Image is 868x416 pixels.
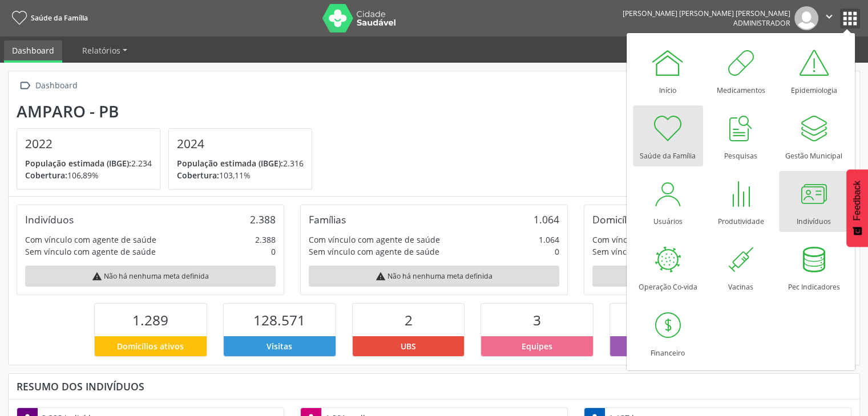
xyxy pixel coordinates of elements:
[177,170,219,181] span: Cobertura:
[17,380,851,393] div: Resumo dos indivíduos
[271,246,276,258] div: 0
[309,266,559,287] div: Não há nenhuma meta definida
[401,340,416,352] span: UBS
[633,171,703,232] a: Usuários
[8,9,88,27] a: Saúde da Família
[132,311,168,329] span: 1.289
[533,311,541,329] span: 3
[706,40,776,101] a: Medicamentos
[31,13,88,23] span: Saúde da Família
[177,158,283,169] span: População estimada (IBGE):
[177,157,304,169] p: 2.316
[633,105,703,166] a: Saúde da Família
[733,18,790,28] span: Administrador
[522,340,552,352] span: Equipes
[17,102,320,121] div: Amparo - PB
[818,6,840,30] button: 
[779,40,849,101] a: Epidemiologia
[840,9,860,28] button: apps
[706,171,776,232] a: Produtividade
[82,45,120,56] span: Relatórios
[405,311,413,329] span: 2
[592,234,724,246] div: Com vínculo com agente de saúde
[25,266,276,287] div: Não há nenhuma meta definida
[823,10,835,23] i: 
[25,158,131,169] span: População estimada (IBGE):
[92,271,102,282] i: warning
[177,137,304,151] h4: 2024
[250,213,276,226] div: 2.388
[253,311,305,329] span: 128.571
[267,340,292,352] span: Visitas
[592,246,723,258] div: Sem vínculo com agente de saúde
[623,9,790,18] div: [PERSON_NAME] [PERSON_NAME] [PERSON_NAME]
[706,105,776,166] a: Pesquisas
[539,234,559,246] div: 1.064
[555,246,559,258] div: 0
[534,213,559,226] div: 1.064
[25,246,156,258] div: Sem vínculo com agente de saúde
[779,171,849,232] a: Indivíduos
[309,213,346,226] div: Famílias
[17,78,33,94] i: 
[74,40,135,60] a: Relatórios
[117,340,184,352] span: Domicílios ativos
[846,169,868,247] button: Feedback - Mostrar pesquisa
[592,213,640,226] div: Domicílios
[309,246,439,258] div: Sem vínculo com agente de saúde
[779,105,849,166] a: Gestão Municipal
[633,40,703,101] a: Início
[25,157,152,169] p: 2.234
[309,234,440,246] div: Com vínculo com agente de saúde
[633,236,703,297] a: Operação Co-vida
[25,169,152,181] p: 106,89%
[794,6,818,30] img: img
[255,234,276,246] div: 2.388
[33,78,79,94] div: Dashboard
[25,213,74,226] div: Indivíduos
[4,40,62,63] a: Dashboard
[779,236,849,297] a: Pec Indicadores
[25,234,156,246] div: Com vínculo com agente de saúde
[376,271,386,282] i: warning
[633,303,703,364] a: Financeiro
[592,266,843,287] div: Não há nenhuma meta definida
[706,236,776,297] a: Vacinas
[852,181,862,221] span: Feedback
[177,169,304,181] p: 103,11%
[25,137,152,151] h4: 2022
[25,170,67,181] span: Cobertura:
[17,78,79,94] a:  Dashboard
